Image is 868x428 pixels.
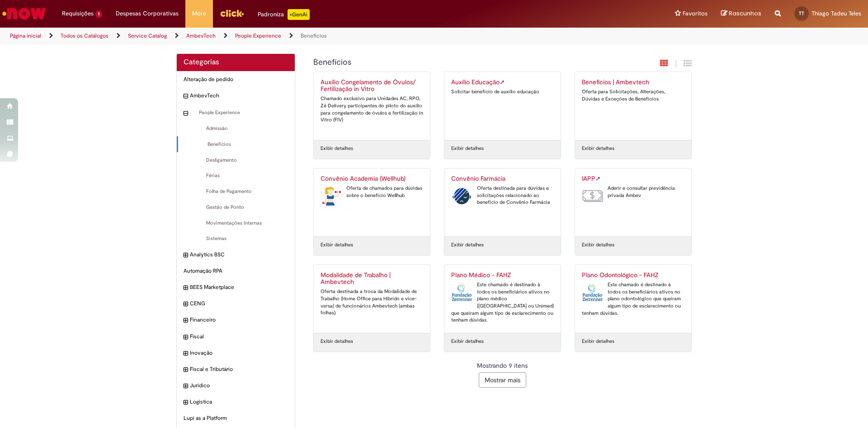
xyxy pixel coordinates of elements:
[184,125,288,132] span: Admissão
[721,10,761,18] a: Rascunhos
[314,265,430,333] a: Modalidade de Trabalho | Ambevtech Oferta destinada a troca da Modalidade de Trabalho (Home Offic...
[177,394,295,410] div: expandir categoria Logistica Logistica
[177,120,295,247] ul: People Experience subcategorias
[683,9,708,18] span: Favoritos
[595,174,601,183] span: Link Externo
[575,168,691,236] a: IAPPLink Externo IAPP Aderir e consultar previdência privada Ambev
[177,199,295,216] div: Gestão de Ponto
[451,79,554,86] h2: Auxílio Educação
[444,168,561,236] a: Convênio Farmácia Convênio Farmácia Oferta destinada para dúvidas e solicitações relacionado ao b...
[184,300,188,309] i: expandir categoria CENG
[575,265,691,333] a: Plano Odontológico - FAHZ Plano Odontológico - FAHZ Este chamado é destinado à todos os beneficiá...
[177,168,295,184] div: Férias
[177,136,295,153] div: Benefícios
[177,120,295,137] div: Admissão
[177,183,295,200] div: Folha de Pagamento
[190,316,288,324] span: Financeiro
[451,185,554,206] div: Oferta destinada para dúvidas e solicitações relacionado ao benefício de Convênio Farmácia
[451,338,484,345] a: Exibir detalhes
[811,10,861,17] span: Thiago Tadeu Teles
[190,284,288,291] span: BEES Marketplace
[321,288,423,317] div: Oferta destinada a troca da Modalidade de Trabalho (Home Office para Híbrido e vice-versa) de fun...
[177,279,295,296] div: expandir categoria BEES Marketplace BEES Marketplace
[190,251,288,259] span: Analytics BSC
[184,172,288,179] span: Férias
[451,281,472,304] img: Plano Médico - FAHZ
[184,251,188,260] i: expandir categoria Analytics BSC
[184,267,288,275] span: Automação RPA
[185,141,288,148] span: Benefícios
[444,265,561,333] a: Plano Médico - FAHZ Plano Médico - FAHZ Este chamado é destinado à todos os beneficiários ativos ...
[177,361,295,378] div: expandir categoria Fiscal e Tributário Fiscal e Tributário
[186,32,216,39] a: AmbevTech
[444,72,561,140] a: Auxílio EducaçãoLink Externo Solicitar benefício de auxílio educação
[177,328,295,345] div: expandir categoria Fiscal Fiscal
[684,59,692,67] i: Exibição de grade
[190,398,288,406] span: Logistica
[190,333,288,341] span: Fiscal
[184,414,288,422] span: Lupi as a Platform
[177,345,295,361] div: expandir categoria Inovação Inovação
[177,263,295,279] div: Automação RPA
[321,241,353,249] a: Exibir detalhes
[190,349,288,357] span: Inovação
[321,272,423,286] h2: Modalidade de Trabalho | Ambevtech
[220,6,244,20] img: click_logo_yellow_360x200.png
[582,88,684,102] div: Oferta para Solicitações, Alterações, Dúvidas e Exceções de Benefícios
[177,312,295,328] div: expandir categoria Financeiro Financeiro
[660,59,668,67] i: Exibição em cartão
[451,241,484,249] a: Exibir detalhes
[451,88,554,96] div: Solicitar benefício de auxílio educação
[184,284,188,293] i: expandir categoria BEES Marketplace
[61,32,108,39] a: Todos os Catálogos
[184,365,188,375] i: expandir categoria Fiscal e Tributário
[177,246,295,263] div: expandir categoria Analytics BSC Analytics BSC
[184,188,288,195] span: Folha de Pagamento
[582,281,603,304] img: Plano Odontológico - FAHZ
[235,32,281,39] a: People Experience
[184,76,288,83] span: Alteração de pedido
[582,281,684,317] div: Este chamado é destinado à todos os beneficiários ativos no plano odontológico que queiram algum ...
[582,241,614,249] a: Exibir detalhes
[177,105,295,247] ul: AmbevTech subcategorias
[321,79,423,93] h2: Auxílio Congelamento de Óvulos/ Fertilização in Vitro
[184,398,188,407] i: expandir categoria Logistica
[451,272,554,279] h2: Plano Médico - FAHZ
[313,361,692,370] div: Mostrando 9 itens
[451,175,554,183] h2: Convênio Farmácia
[184,349,188,358] i: expandir categoria Inovação
[177,377,295,394] div: expandir categoria Jurídico Jurídico
[184,92,188,101] i: recolher categoria AmbevTech
[582,185,684,199] div: Aderir e consultar previdência privada Ambev
[258,9,310,20] div: Padroniza
[184,109,188,118] i: recolher categoria People Experience
[190,382,288,390] span: Jurídico
[7,28,572,44] ul: Trilhas de página
[190,300,288,308] span: CENG
[582,79,684,86] h2: Benefícios | Ambevtech
[184,204,288,211] span: Gestão de Ponto
[116,9,179,18] span: Despesas Corporativas
[177,215,295,231] div: Movimentações Internas
[10,32,41,39] a: Página inicial
[321,185,342,207] img: Convênio Academia (Wellhub)
[62,9,94,18] span: Requisições
[321,175,423,183] h2: Convênio Academia (Wellhub)
[451,281,554,324] div: Este chamado é destinado à todos os beneficiários ativos no plano médico ([GEOGRAPHIC_DATA] ou Un...
[451,185,472,207] img: Convênio Farmácia
[313,58,594,67] h1: {"description":null,"title":"Benefícios"} Categoria
[314,72,430,140] a: Auxílio Congelamento de Óvulos/ Fertilização in Vitro Chamado exclusivo para Unidades AC, RPO, Zé...
[479,372,526,388] button: Mostrar mais
[128,32,167,39] a: Service Catalog
[582,338,614,345] a: Exibir detalhes
[190,365,288,373] span: Fiscal e Tributário
[184,58,288,67] h2: Categorias
[190,109,288,116] span: People Experience
[190,92,288,100] span: AmbevTech
[451,145,484,152] a: Exibir detalhes
[192,9,206,18] span: More
[184,235,288,242] span: Sistemas
[177,71,295,88] div: Alteração de pedido
[321,145,353,152] a: Exibir detalhes
[301,32,327,39] a: Benefícios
